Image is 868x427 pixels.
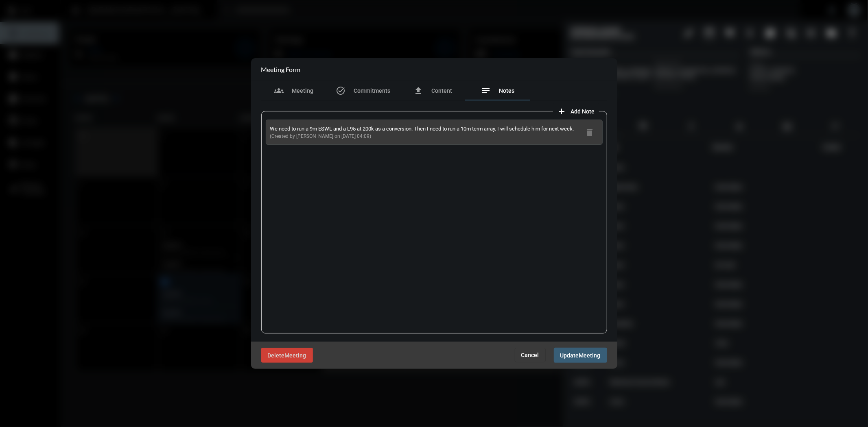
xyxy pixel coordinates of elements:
[274,86,284,96] mat-icon: groups
[354,87,391,94] span: Commitments
[579,352,601,359] span: Meeting
[270,126,574,132] p: We need to run a 9m ESWL and a L95 at 200k as a conversion. Then I need to run a 10m term array. ...
[285,352,306,359] span: Meeting
[554,348,607,363] button: UpdateMeeting
[431,87,452,94] span: Content
[413,86,423,96] mat-icon: file_upload
[292,87,313,94] span: Meeting
[336,86,346,96] mat-icon: task_alt
[585,128,595,137] mat-icon: delete
[521,352,539,358] span: Cancel
[553,103,599,119] button: add note
[582,124,598,140] button: delete note
[481,86,491,96] mat-icon: notes
[515,348,546,362] button: Cancel
[557,107,567,116] mat-icon: add
[560,352,579,359] span: Update
[261,65,301,73] h2: Meeting Form
[268,352,285,359] span: Delete
[270,133,372,139] span: (Created by [PERSON_NAME] on [DATE] 04:09)
[571,108,595,115] span: Add Note
[261,348,313,363] button: DeleteMeeting
[499,87,515,94] span: Notes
